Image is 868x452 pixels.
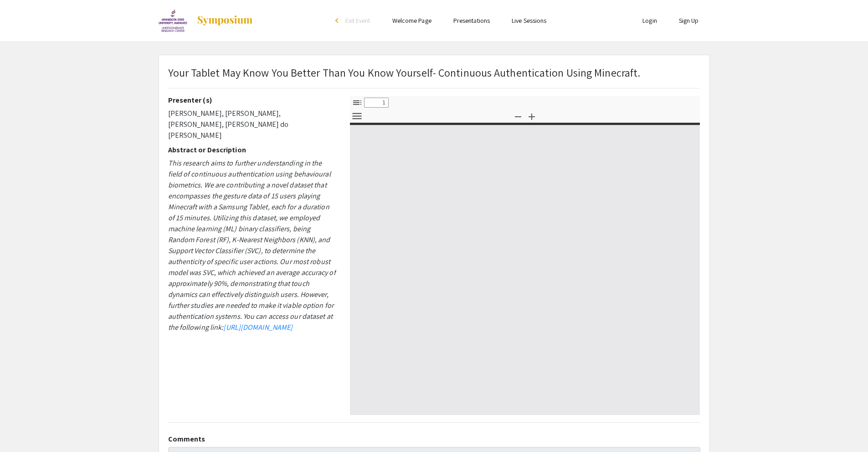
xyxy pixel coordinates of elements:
em: This research aims to further understanding in the field of continuous authentication using behav... [168,158,336,332]
button: Tools [349,109,365,123]
img: 2024 Undergraduate Research Symposium [159,9,188,32]
button: Zoom Out [510,109,526,123]
a: Live Sessions [512,16,546,25]
a: 2024 Undergraduate Research Symposium [159,9,254,32]
a: [URL][DOMAIN_NAME] [223,322,293,332]
p: Your Tablet May Know You Better Than You Know Yourself- Continuous Authentication Using Minecraft. [168,64,641,81]
h2: Comments [168,435,700,443]
button: Zoom In [524,109,539,123]
button: Toggle Sidebar [349,96,365,109]
p: [PERSON_NAME], [PERSON_NAME], [PERSON_NAME], [PERSON_NAME] do [PERSON_NAME] [168,108,336,141]
input: Page [364,98,389,108]
img: Symposium by ForagerOne [196,15,253,26]
a: Login [642,16,657,25]
h2: Presenter (s) [168,96,336,104]
a: Presentations [453,16,490,25]
span: Exit Event [345,16,370,25]
h2: Abstract or Description [168,145,336,154]
a: Welcome Page [392,16,431,25]
div: arrow_back_ios [335,18,341,23]
a: Sign Up [679,16,699,25]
